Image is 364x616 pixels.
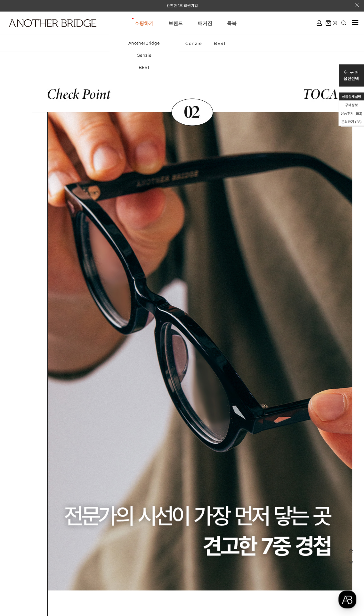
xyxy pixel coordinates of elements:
[180,35,207,52] a: Genzie
[3,19,58,43] a: logo
[331,21,337,25] span: (0)
[42,203,83,219] a: 대화
[168,12,183,35] a: 브랜드
[59,213,66,218] span: 대화
[326,20,337,26] a: (0)
[83,203,123,219] a: 설정
[326,20,331,26] img: cart
[356,111,361,116] span: 183
[198,12,212,35] a: 매거진
[227,12,237,35] a: 룩북
[134,12,154,35] a: 쇼핑하기
[9,19,96,27] img: logo
[2,203,42,219] a: 홈
[99,213,107,218] span: 설정
[109,61,179,73] a: BEST
[344,75,359,81] p: 옵션선택
[166,3,198,8] a: 간편한 1초 회원가입
[20,213,24,218] span: 홈
[109,49,179,61] a: Genzie
[344,69,359,75] p: 구 매
[341,21,346,25] img: search
[317,20,322,26] img: cart
[109,37,179,49] a: AnotherBridge
[208,35,231,52] a: BEST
